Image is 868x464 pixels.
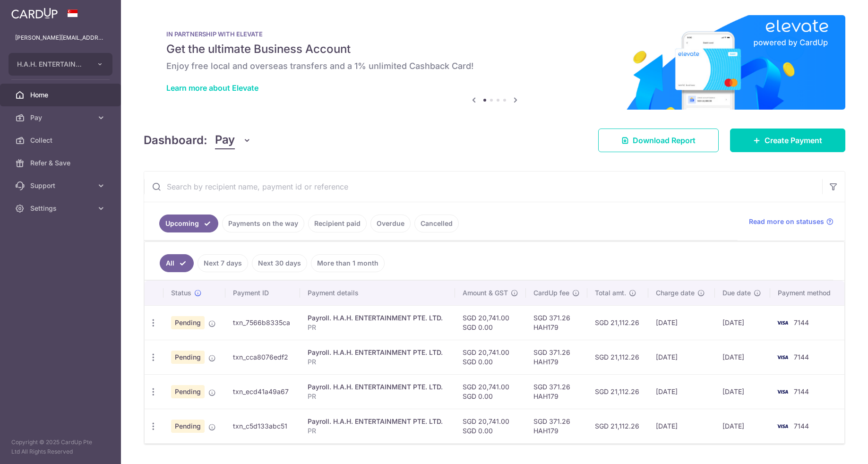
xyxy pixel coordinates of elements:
span: Total amt. [595,288,626,298]
a: Create Payment [730,129,845,152]
td: [DATE] [715,340,771,374]
span: Settings [30,204,93,213]
p: IN PARTNERSHIP WITH ELEVATE [166,30,823,38]
img: CardUp [11,8,58,19]
span: Support [30,181,93,190]
td: SGD 371.26 HAH179 [526,340,587,374]
td: SGD 20,741.00 SGD 0.00 [455,305,526,340]
td: txn_ecd41a49a67 [225,374,300,409]
img: Renovation banner [144,15,845,110]
td: [DATE] [648,305,714,340]
a: Next 7 days [198,254,248,272]
p: PR [308,392,447,401]
a: Next 30 days [252,254,307,272]
th: Payment ID [225,281,300,305]
img: Bank Card [773,386,792,397]
p: PR [308,323,447,332]
a: More than 1 month [311,254,385,272]
td: SGD 371.26 HAH179 [526,305,587,340]
th: Payment method [770,281,844,305]
input: Search by recipient name, payment id or reference [144,172,822,202]
td: [DATE] [715,409,771,443]
a: Cancelled [414,215,459,232]
p: PR [308,357,447,367]
td: SGD 20,741.00 SGD 0.00 [455,340,526,374]
button: Pay [215,131,251,149]
td: [DATE] [715,305,771,340]
a: Read more on statuses [749,217,834,226]
h4: Dashboard: [144,132,207,149]
td: [DATE] [648,340,714,374]
span: CardUp fee [533,288,569,298]
a: Recipient paid [308,215,367,232]
span: Status [171,288,191,298]
span: Pending [171,420,205,433]
td: [DATE] [648,409,714,443]
button: H.A.H. ENTERTAINMENT PTE. LTD. [9,53,112,76]
a: Overdue [370,215,411,232]
td: SGD 371.26 HAH179 [526,374,587,409]
div: Payroll. H.A.H. ENTERTAINMENT PTE. LTD. [308,348,447,357]
span: Collect [30,136,93,145]
td: SGD 21,112.26 [587,340,649,374]
td: [DATE] [648,374,714,409]
img: Bank Card [773,317,792,328]
span: 7144 [794,387,809,395]
span: Refer & Save [30,158,93,168]
span: Amount & GST [463,288,508,298]
td: [DATE] [715,374,771,409]
span: Read more on statuses [749,217,824,226]
td: SGD 20,741.00 SGD 0.00 [455,374,526,409]
span: Pending [171,385,205,398]
div: Payroll. H.A.H. ENTERTAINMENT PTE. LTD. [308,417,447,426]
span: Pay [30,113,93,122]
a: Upcoming [159,215,218,232]
td: SGD 20,741.00 SGD 0.00 [455,409,526,443]
a: All [160,254,194,272]
span: Download Report [633,135,696,146]
span: Pay [215,131,235,149]
td: SGD 21,112.26 [587,374,649,409]
img: Bank Card [773,421,792,432]
a: Download Report [598,129,719,152]
td: SGD 21,112.26 [587,305,649,340]
span: Create Payment [765,135,822,146]
h5: Get the ultimate Business Account [166,42,823,57]
span: H.A.H. ENTERTAINMENT PTE. LTD. [17,60,87,69]
span: Pending [171,316,205,329]
p: [PERSON_NAME][EMAIL_ADDRESS][PERSON_NAME][DOMAIN_NAME] [15,33,106,43]
img: Bank Card [773,352,792,363]
td: txn_cca8076edf2 [225,340,300,374]
span: Pending [171,351,205,364]
a: Payments on the way [222,215,304,232]
h6: Enjoy free local and overseas transfers and a 1% unlimited Cashback Card! [166,60,823,72]
p: PR [308,426,447,436]
td: SGD 371.26 HAH179 [526,409,587,443]
span: 7144 [794,353,809,361]
div: Payroll. H.A.H. ENTERTAINMENT PTE. LTD. [308,382,447,392]
td: txn_7566b8335ca [225,305,300,340]
span: Home [30,90,93,100]
span: Due date [722,288,751,298]
span: Charge date [656,288,695,298]
a: Learn more about Elevate [166,83,258,93]
td: txn_c5d133abc51 [225,409,300,443]
td: SGD 21,112.26 [587,409,649,443]
th: Payment details [300,281,455,305]
span: 7144 [794,318,809,327]
div: Payroll. H.A.H. ENTERTAINMENT PTE. LTD. [308,313,447,323]
span: 7144 [794,422,809,430]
